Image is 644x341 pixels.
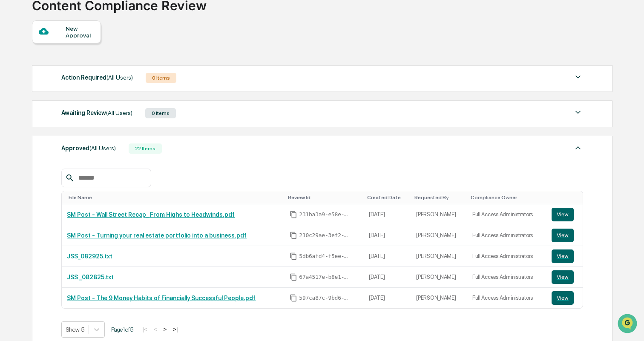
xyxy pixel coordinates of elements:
td: [DATE] [364,204,411,225]
button: |< [140,326,149,333]
td: [PERSON_NAME] [411,225,467,246]
span: Page 1 of 5 [111,326,133,333]
div: Toggle SortBy [471,195,543,201]
td: Full Access Administrators [467,246,546,267]
div: New Approval [66,25,94,39]
td: Full Access Administrators [467,267,546,288]
div: Toggle SortBy [69,195,281,201]
button: View [552,270,574,284]
span: Pylon [85,144,103,151]
a: 🔎Data Lookup [5,120,57,135]
a: SM Post - Wall Street Recap_ From Highs to Headwinds.pdf [67,211,235,218]
img: caret [573,143,583,153]
div: Toggle SortBy [288,195,360,201]
td: Full Access Administrators [467,225,546,246]
a: JSS _082825.txt [67,274,114,281]
div: Start new chat [29,65,140,74]
span: 231ba3a9-e58e-4bdb-a9f1-a24b2e400825 [299,211,350,218]
div: Awaiting Review [61,107,132,118]
span: Copy Id [290,232,297,239]
div: 0 Items [146,73,176,83]
span: (All Users) [89,145,116,152]
button: < [151,326,160,333]
a: JSS_082925.txt [67,253,112,260]
td: [PERSON_NAME] [411,204,467,225]
div: 🔎 [9,124,15,131]
span: Copy Id [290,273,297,281]
a: View [552,229,578,242]
td: Full Access Administrators [467,204,546,225]
span: Attestations [70,107,106,116]
div: Toggle SortBy [414,195,464,201]
span: Copy Id [290,252,297,260]
a: SM Post - The 9 Money Habits of Financially Successful People.pdf [67,295,256,301]
iframe: Open customer support [617,313,640,336]
a: View [552,249,578,263]
button: View [552,229,574,242]
span: Copy Id [290,294,297,302]
button: Start new chat [145,68,155,78]
td: [DATE] [364,288,411,308]
td: Full Access Administrators [467,288,546,308]
span: 597ca87c-9bd6-437e-b685-01d088c12d18 [299,295,350,301]
a: 🗄️Attestations [58,104,109,119]
p: How can we help? [9,18,155,32]
button: View [552,249,574,263]
div: Toggle SortBy [553,195,579,201]
td: [PERSON_NAME] [411,246,467,267]
div: Approved [61,143,116,154]
button: >| [170,326,180,333]
span: Copy Id [290,211,297,218]
button: View [552,208,574,221]
span: Data Lookup [17,123,54,132]
div: 🖐️ [9,108,15,115]
td: [PERSON_NAME] [411,288,467,308]
td: [DATE] [364,225,411,246]
span: (All Users) [106,74,133,81]
div: Toggle SortBy [367,195,408,201]
a: View [552,270,578,284]
img: caret [573,72,583,82]
button: View [552,291,574,305]
div: 22 Items [129,143,162,154]
a: Powered byPylon [60,144,103,151]
span: 210c29ae-3ef2-46e9-95f5-66485f536cb1 [299,232,350,239]
a: View [552,208,578,221]
div: 0 Items [145,108,176,118]
div: 🗄️ [62,108,69,115]
span: Preclearance [17,107,55,116]
td: [PERSON_NAME] [411,267,467,288]
img: 1746055101610-c473b297-6a78-478c-a979-82029cc54cd1 [9,65,24,80]
span: 67a4517e-b8e1-4e73-849b-6268800c4ca8 [299,274,350,281]
div: We're available if you need us! [29,74,108,80]
div: Action Required [61,72,133,83]
a: SM Post - Turning your real estate portfolio into a business.pdf [67,232,247,239]
a: View [552,291,578,305]
button: > [161,326,169,333]
span: (All Users) [106,109,132,116]
a: 🖐️Preclearance [5,104,58,119]
td: [DATE] [364,246,411,267]
img: caret [573,107,583,117]
span: 5db6afd4-f5ee-4ade-bf5e-1fa280966da0 [299,253,350,260]
td: [DATE] [364,267,411,288]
